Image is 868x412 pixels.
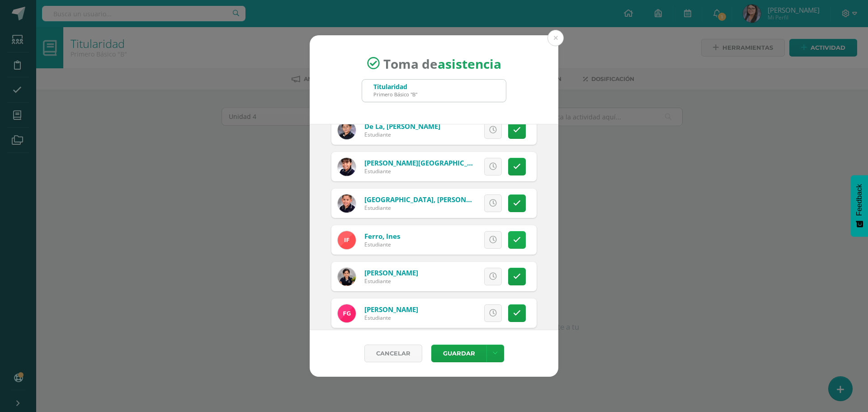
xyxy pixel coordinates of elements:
[364,204,473,212] div: Estudiante
[338,268,356,286] img: cc79b89b699682455c45fe04f3854fe4.png
[851,175,868,237] button: Feedback - Mostrar encuesta
[364,131,440,138] div: Estudiante
[338,121,356,139] img: b2b169ab0c02f45f7f9e22505a1c9c2e.png
[338,304,356,322] img: d9572c87295c69abcf2e216c78cdb38f.png
[547,30,564,46] button: Close (Esc)
[362,80,506,102] input: Busca un grado o sección aquí...
[373,82,417,91] div: Titularidad
[364,241,400,248] div: Estudiante
[364,158,487,167] a: [PERSON_NAME][GEOGRAPHIC_DATA]
[338,231,356,249] img: 74ef051faed6353fdbe38890b3dbee90.png
[855,184,863,216] span: Feedback
[364,122,440,131] a: de la, [PERSON_NAME]
[383,55,501,72] span: Toma de
[364,268,418,277] a: [PERSON_NAME]
[438,55,501,72] strong: asistencia
[364,195,491,204] a: [GEOGRAPHIC_DATA], [PERSON_NAME]
[364,305,418,314] a: [PERSON_NAME]
[364,232,400,241] a: Ferro, Ines
[338,158,356,176] img: 47968ac08a8cc8eba14a1f47d05e4cfd.png
[364,167,473,175] div: Estudiante
[364,345,422,362] a: Cancelar
[364,314,418,322] div: Estudiante
[373,91,417,98] div: Primero Básico "B"
[338,194,356,213] img: e71ec97f0de81ac75895565fd2852a96.png
[431,345,486,362] button: Guardar
[364,277,418,285] div: Estudiante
